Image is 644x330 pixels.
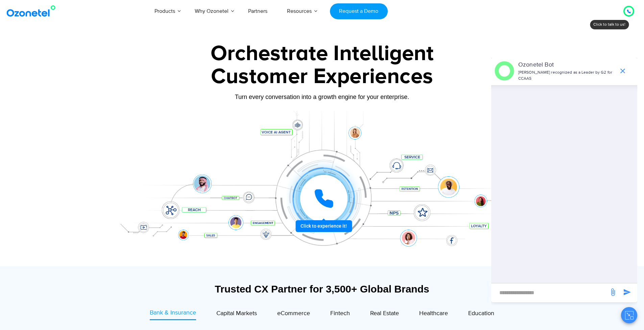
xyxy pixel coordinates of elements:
span: send message [620,285,634,299]
div: Orchestrate Intelligent [111,43,533,65]
a: Fintech [330,308,350,320]
div: new-msg-input [495,287,605,299]
span: Bank & Insurance [150,309,196,316]
span: Healthcare [419,310,448,317]
span: Fintech [330,310,350,317]
a: Real Estate [370,308,399,320]
span: eCommerce [277,310,310,317]
a: eCommerce [277,308,310,320]
img: header [495,61,514,81]
div: Turn every conversation into a growth engine for your enterprise. [111,93,533,101]
a: Request a Demo [330,3,388,19]
a: Healthcare [419,308,448,320]
div: Customer Experiences [111,60,533,93]
span: Capital Markets [216,310,257,317]
p: [PERSON_NAME] recognized as a Leader by G2 for CCAAS [518,70,615,82]
button: Close chat [621,307,637,323]
a: Education [468,308,494,320]
span: end chat or minimize [616,64,629,78]
div: Trusted CX Partner for 3,500+ Global Brands [114,283,530,295]
a: Bank & Insurance [150,308,196,320]
span: Real Estate [370,310,399,317]
p: Ozonetel Bot [518,60,615,70]
a: Capital Markets [216,308,257,320]
span: Education [468,310,494,317]
span: send message [606,285,620,299]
